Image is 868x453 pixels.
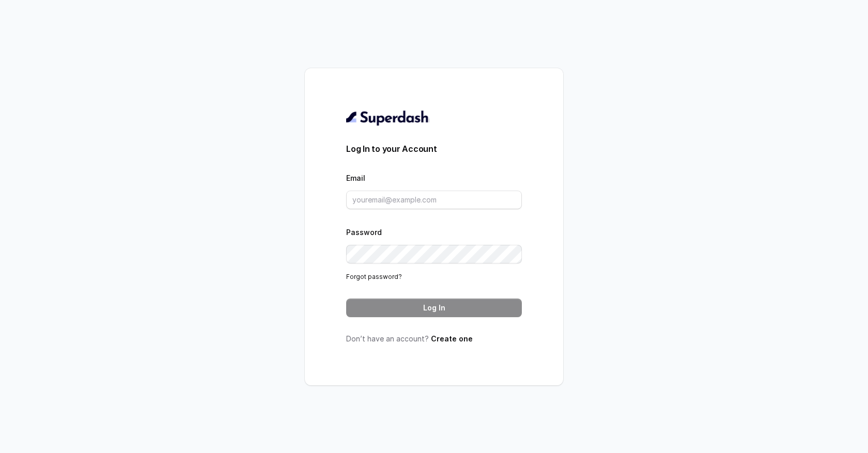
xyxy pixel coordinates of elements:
[431,334,473,343] a: Create one
[346,174,365,182] label: Email
[346,299,522,317] button: Log In
[346,143,522,155] h3: Log In to your Account
[346,334,522,344] p: Don’t have an account?
[346,191,522,209] input: youremail@example.com
[346,273,402,280] a: Forgot password?
[346,110,429,126] img: light.svg
[346,228,382,237] label: Password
